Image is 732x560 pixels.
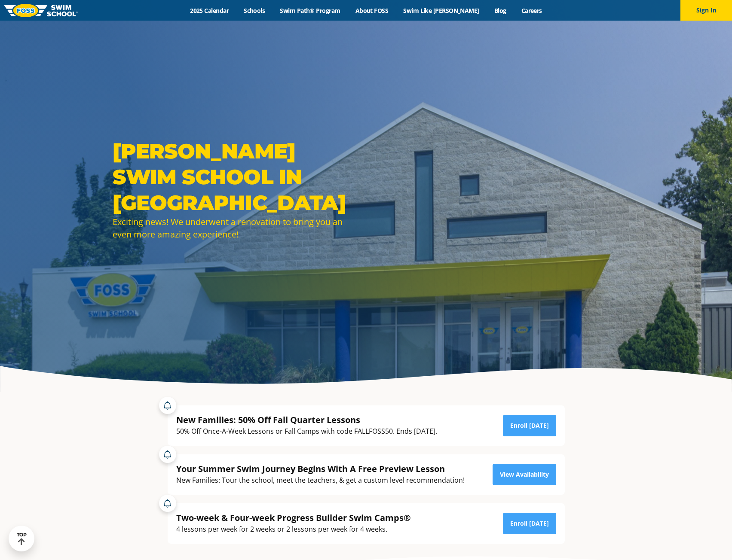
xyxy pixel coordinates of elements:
[236,6,273,15] a: Schools
[493,464,556,485] a: View Availability
[396,6,487,15] a: Swim Like [PERSON_NAME]
[113,216,362,240] div: Exciting news! We underwent a renovation to bring you an even more amazing experience!
[176,512,411,523] div: Two-week & Four-week Progress Builder Swim Camps®
[17,532,27,545] div: TOP
[514,6,549,15] a: Careers
[503,415,556,436] a: Enroll [DATE]
[176,523,411,535] div: 4 lessons per week for 2 weeks or 2 lessons per week for 4 weeks.
[113,138,362,216] h1: [PERSON_NAME] SWIM SCHOOL IN [GEOGRAPHIC_DATA]
[176,463,465,475] div: Your Summer Swim Journey Begins With A Free Preview Lesson
[176,475,465,486] div: New Families: Tour the school, meet the teachers, & get a custom level recommendation!
[4,4,78,17] img: FOSS Swim School Logo
[176,426,437,437] div: 50% Off Once-A-Week Lessons or Fall Camps with code FALLFOSS50. Ends [DATE].
[176,414,437,426] div: New Families: 50% Off Fall Quarter Lessons
[348,6,396,15] a: About FOSS
[273,6,348,15] a: Swim Path® Program
[487,6,514,15] a: Blog
[503,513,556,534] a: Enroll [DATE]
[183,6,236,15] a: 2025 Calendar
